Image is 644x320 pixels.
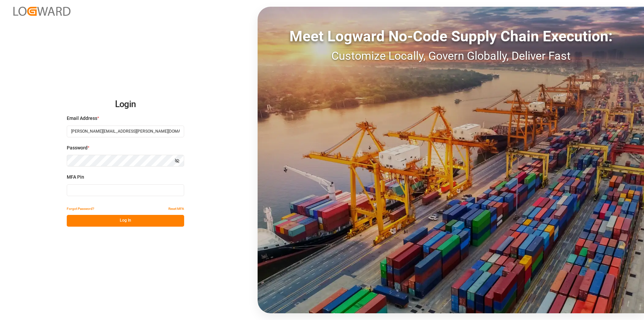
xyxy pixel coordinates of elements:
input: Enter your email [67,126,184,137]
div: Customize Locally, Govern Globally, Deliver Fast [258,47,644,64]
span: MFA Pin [67,174,84,181]
button: Reset MFA [168,203,184,215]
img: Logward_new_orange.png [13,7,70,16]
span: Password [67,144,88,151]
button: Log In [67,215,184,227]
h2: Login [67,94,184,115]
span: Email Address [67,115,97,122]
button: Forgot Password? [67,203,94,215]
div: Meet Logward No-Code Supply Chain Execution: [258,25,644,47]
